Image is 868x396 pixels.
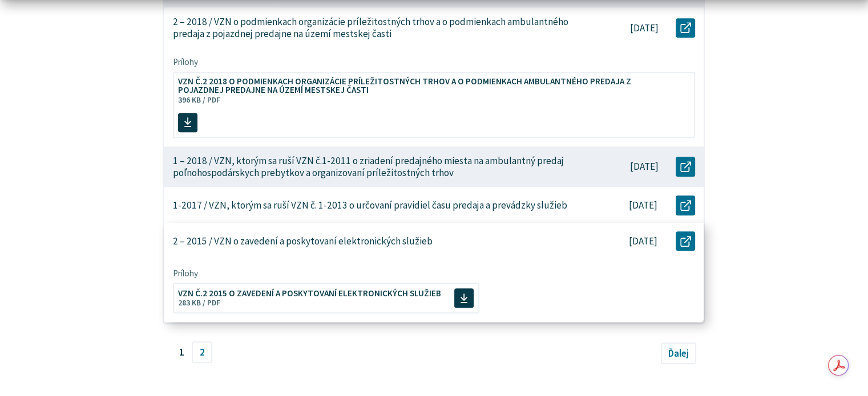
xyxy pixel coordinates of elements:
a: Ďalej [661,342,697,364]
span: 396 KB / PDF [178,95,220,105]
p: [DATE] [629,199,657,211]
span: 1 [172,341,192,363]
span: Ďalej [668,347,689,360]
p: 2 – 2015 / VZN o zavedení a poskytovaní elektronických služieb [173,235,433,247]
a: VZN Č.2 2015 O ZAVEDENÍ A POSKYTOVANÍ ELEKTRONICKÝCH SLUŽIEB 283 KB / PDF [173,283,479,313]
p: 1-2017 / VZN, ktorým sa ruší VZN č. 1-2013 o určovaní pravidiel času predaja a prevádzky služieb [173,199,567,211]
p: [DATE] [630,161,659,173]
p: 1 – 2018 / VZN, ktorým sa ruší VZN č.1-2011 o zriadení predajného miesta na ambulantný predaj poľ... [173,155,578,178]
span: VZN Č.2 2018 O PODMIENKACH ORGANIZÁCIE PRÍLEŽITOSTNÝCH TRHOV A O PODMIENKACH AMBULANTNÉHO PREDAJA... [178,77,677,94]
a: 2 [192,341,212,363]
p: [DATE] [630,22,659,34]
p: [DATE] [629,235,657,247]
span: VZN Č.2 2015 O ZAVEDENÍ A POSKYTOVANÍ ELEKTRONICKÝCH SLUŽIEB [178,289,441,297]
span: 283 KB / PDF [178,298,220,308]
a: VZN Č.2 2018 O PODMIENKACH ORGANIZÁCIE PRÍLEŽITOSTNÝCH TRHOV A O PODMIENKACH AMBULANTNÉHO PREDAJA... [173,72,696,138]
span: Prílohy [173,268,696,279]
p: 2 – 2018 / VZN o podmienkach organizácie príležitostných trhov a o podmienkach ambulantného preda... [173,16,578,39]
span: Prílohy [173,57,696,67]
